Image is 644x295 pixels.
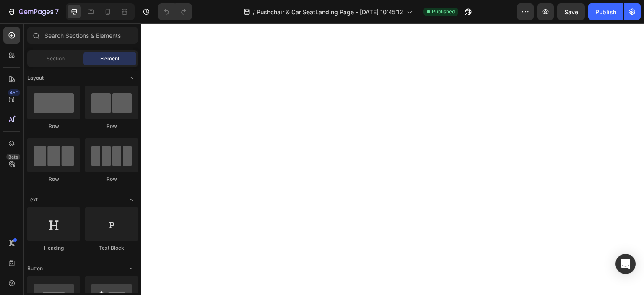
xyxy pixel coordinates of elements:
[85,123,138,130] div: Row
[85,175,138,183] div: Row
[6,154,20,160] div: Beta
[432,8,455,16] span: Published
[55,7,59,17] p: 7
[27,27,138,44] input: Search Sections & Elements
[47,55,65,63] span: Section
[564,8,578,16] span: Save
[27,265,43,272] span: Button
[141,23,644,295] iframe: Design area
[27,123,80,130] div: Row
[588,3,623,20] button: Publish
[615,254,636,274] div: Open Intercom Messenger
[27,244,80,252] div: Heading
[557,3,585,20] button: Save
[158,3,192,20] div: Undo/Redo
[27,196,38,204] span: Text
[100,55,119,63] span: Element
[8,89,20,96] div: 450
[253,8,255,16] span: /
[125,193,138,206] span: Toggle open
[125,262,138,275] span: Toggle open
[125,71,138,85] span: Toggle open
[27,175,80,183] div: Row
[595,8,616,16] div: Publish
[27,74,44,82] span: Layout
[85,244,138,252] div: Text Block
[257,8,403,16] span: Pushchair & Car SeatLanding Page - [DATE] 10:45:12
[3,3,62,20] button: 7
